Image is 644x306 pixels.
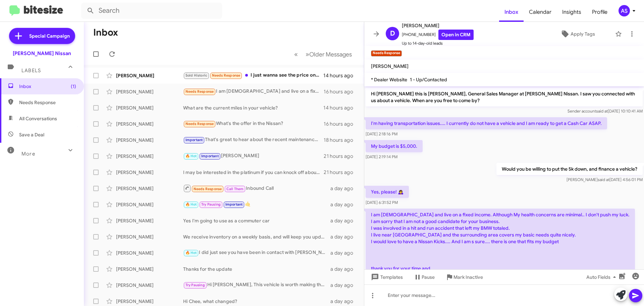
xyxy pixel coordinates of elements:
[330,217,359,224] div: a day ago
[440,271,488,283] button: Mark Inactive
[185,283,205,287] span: Try Pausing
[581,271,624,283] button: Auto Fields
[183,233,330,240] div: We receive inventory on a weekly basis, and will keep you updated with what we receive!
[116,72,183,79] div: [PERSON_NAME]
[438,30,474,40] a: Open in CRM
[366,140,423,152] p: My budget is $5,000.
[19,99,76,106] span: Needs Response
[183,201,330,208] div: 🤙
[619,5,630,16] div: AS
[543,28,612,40] button: Apply Tags
[402,30,474,40] span: [PHONE_NUMBER]
[402,21,474,30] span: [PERSON_NAME]
[366,131,397,136] span: [DATE] 2:18:16 PM
[116,233,183,240] div: [PERSON_NAME]
[116,298,183,305] div: [PERSON_NAME]
[185,202,197,207] span: 🔥 Hot
[93,27,118,38] h1: Inbox
[116,121,183,127] div: [PERSON_NAME]
[402,40,474,47] span: Up to 14-day-old leads
[290,47,356,61] nav: Page navigation example
[324,88,359,95] div: 16 hours ago
[116,201,183,208] div: [PERSON_NAME]
[422,271,435,283] span: Pause
[324,169,359,176] div: 21 hours ago
[225,202,243,207] span: Important
[185,89,214,94] span: Needs Response
[183,120,324,128] div: What's the offer in the Nissan?
[116,266,183,272] div: [PERSON_NAME]
[185,154,197,158] span: 🔥 Hot
[366,200,398,205] span: [DATE] 6:31:52 PM
[183,298,330,305] div: Hi Chee, what changed?
[185,122,214,126] span: Needs Response
[183,184,330,192] div: Inbound Call
[496,163,643,175] p: Would you be willing to put the 5k down, and finance a vehicle?
[364,271,408,283] button: Templates
[568,108,643,114] span: Sender account [DATE] 10:10:41 AM
[81,3,222,19] input: Search
[309,51,352,58] span: Older Messages
[183,169,324,176] div: I may be interested in the platinum if you can knock off about $6k and it has an extended warranty
[116,153,183,160] div: [PERSON_NAME]
[323,104,359,111] div: 14 hours ago
[366,209,635,274] p: I am [DEMOGRAPHIC_DATA] and live on a fixed income. Although My health concerns are minimal.. I d...
[567,177,643,182] span: [PERSON_NAME] [DATE] 4:56:01 PM
[323,72,359,79] div: 14 hours ago
[306,50,309,58] span: »
[586,271,619,283] span: Auto Fields
[116,104,183,111] div: [PERSON_NAME]
[212,73,240,78] span: Needs Response
[183,266,330,272] div: Thanks for the update
[183,152,324,160] div: [PERSON_NAME]
[185,138,203,142] span: Important
[183,217,330,224] div: Yes I'm going to use as a commuter car
[71,83,76,90] span: (1)
[499,2,524,22] a: Inbox
[370,271,403,283] span: Templates
[598,177,609,182] span: said at
[13,50,71,57] div: [PERSON_NAME] Nissan
[366,154,397,159] span: [DATE] 2:19:14 PM
[587,2,613,22] a: Profile
[294,50,298,58] span: «
[371,77,407,83] span: * Dealer Website
[410,77,447,83] span: 1 - Up/Contacted
[116,137,183,143] div: [PERSON_NAME]
[371,63,409,69] span: [PERSON_NAME]
[330,298,359,305] div: a day ago
[183,136,324,144] div: That's great to hear about the recent maintenance! It sounds like the vehicle is in good shape. W...
[183,104,323,111] div: What are the current miles in your vehicle?
[290,47,302,61] button: Previous
[557,2,587,22] a: Insights
[183,281,330,289] div: Hi [PERSON_NAME], This vehicle is worth making the drive! Would this weekend work for you to stop...
[366,88,643,106] p: Hi [PERSON_NAME] this is [PERSON_NAME], General Sales Manager at [PERSON_NAME] Nissan. I saw you ...
[183,249,330,257] div: I did just see you have been in contact with [PERSON_NAME] as well ! thanks for the update
[201,154,219,158] span: Important
[330,201,359,208] div: a day ago
[324,153,359,160] div: 21 hours ago
[116,217,183,224] div: [PERSON_NAME]
[371,50,402,56] small: Needs Response
[226,187,244,191] span: Call Them
[19,115,57,122] span: All Conversations
[366,117,607,129] p: I'm having transportation issues.... I currently do not have a vehicle and I am ready to get a Ca...
[613,5,637,16] button: AS
[408,271,440,283] button: Pause
[185,251,197,255] span: 🔥 Hot
[366,186,409,198] p: Yes, please! 🙇‍♀️
[330,250,359,256] div: a day ago
[116,88,183,95] div: [PERSON_NAME]
[116,169,183,176] div: [PERSON_NAME]
[19,131,44,138] span: Save a Deal
[330,185,359,192] div: a day ago
[324,121,359,127] div: 16 hours ago
[571,28,595,40] span: Apply Tags
[330,282,359,289] div: a day ago
[29,33,70,39] span: Special Campaign
[453,271,483,283] span: Mark Inactive
[116,282,183,289] div: [PERSON_NAME]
